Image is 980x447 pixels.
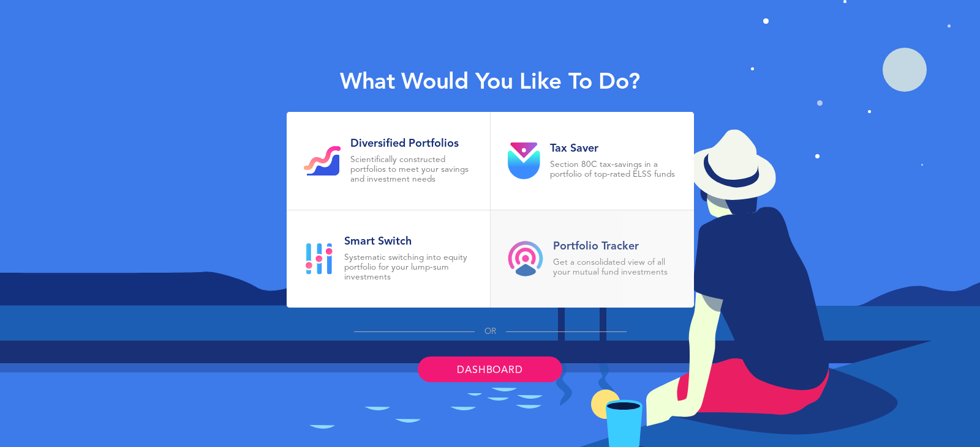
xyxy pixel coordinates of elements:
img: smart-goal-icon.svg [304,243,334,275]
p: Scientifically constructed portfolios to meet your savings and investment needs [350,155,473,185]
p: Get a consolidated view of all your mutual fund investments [553,258,677,278]
img: product-tracker.svg [508,241,543,276]
p: Systematic switching into equity portfolio for your lump-sum investments [344,253,473,283]
h2: Portfolio Tracker [553,240,677,253]
img: product-tax.svg [508,142,540,179]
h2: Smart Switch [344,235,473,248]
a: Smart SwitchSystematic switching into equity portfolio for your lump-sum investments [287,210,490,308]
p: OR [484,327,496,337]
h1: What would you like to do? [340,70,640,97]
p: Section 80C tax-savings in a portfolio of top-rated ELSS funds [550,160,677,180]
a: Tax SaverSection 80C tax-savings in a portfolio of top-rated ELSS funds [491,112,694,210]
h2: Diversified Portfolios [350,137,473,150]
img: gi-goal-icon.svg [304,146,341,175]
a: Dashboard [418,356,562,382]
h2: Tax Saver [550,142,677,155]
a: Diversified PortfoliosScientifically constructed portfolios to meet your savings and investment n... [287,112,490,210]
a: Portfolio TrackerGet a consolidated view of all your mutual fund investments [491,210,694,308]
